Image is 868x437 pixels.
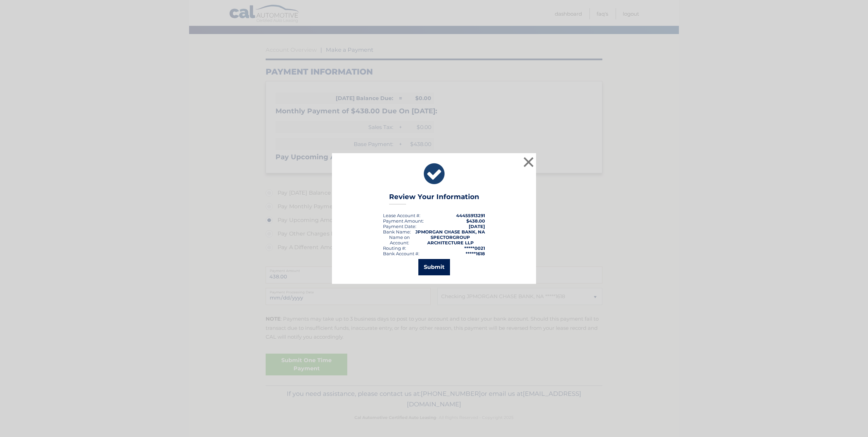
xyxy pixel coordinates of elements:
[415,229,485,234] strong: JPMORGAN CHASE BANK, NA
[383,229,411,234] div: Bank Name:
[418,259,450,275] button: Submit
[383,224,415,229] span: Payment Date
[383,218,424,224] div: Payment Amount:
[522,155,535,169] button: ×
[469,224,485,229] span: [DATE]
[383,234,416,245] div: Name on Account:
[383,224,416,229] div: :
[427,234,474,245] strong: SPECTORGROUP ARCHITECTURE LLP
[456,213,485,218] strong: 44455913291
[383,213,420,218] div: Lease Account #:
[389,193,479,205] h3: Review Your Information
[466,218,485,224] span: $438.00
[383,251,419,256] div: Bank Account #:
[383,245,406,251] div: Routing #:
